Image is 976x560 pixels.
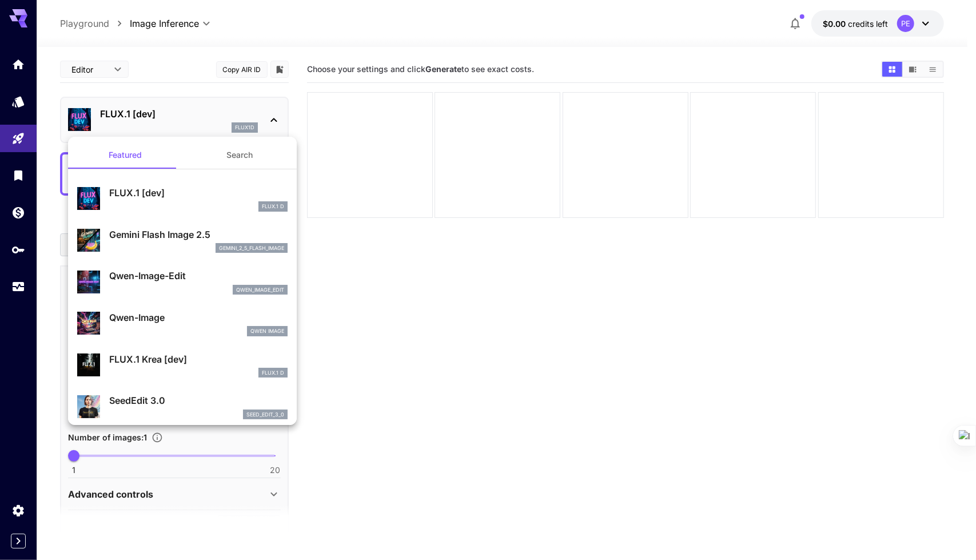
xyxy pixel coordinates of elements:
[77,264,288,299] div: Qwen-Image-Editqwen_image_edit
[109,228,288,241] p: Gemini Flash Image 2.5
[109,352,288,366] p: FLUX.1 Krea [dev]
[250,327,284,335] p: Qwen Image
[246,411,284,419] p: seed_edit_3_0
[109,269,288,283] p: Qwen-Image-Edit
[77,223,288,258] div: Gemini Flash Image 2.5gemini_2_5_flash_image
[77,389,288,424] div: SeedEdit 3.0seed_edit_3_0
[77,181,288,216] div: FLUX.1 [dev]FLUX.1 D
[182,141,297,169] button: Search
[236,286,284,294] p: qwen_image_edit
[109,311,288,324] p: Qwen-Image
[109,186,288,200] p: FLUX.1 [dev]
[77,306,288,341] div: Qwen-ImageQwen Image
[262,369,284,377] p: FLUX.1 D
[109,394,288,407] p: SeedEdit 3.0
[219,244,284,252] p: gemini_2_5_flash_image
[68,141,182,169] button: Featured
[262,202,284,211] p: FLUX.1 D
[77,348,288,383] div: FLUX.1 Krea [dev]FLUX.1 D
